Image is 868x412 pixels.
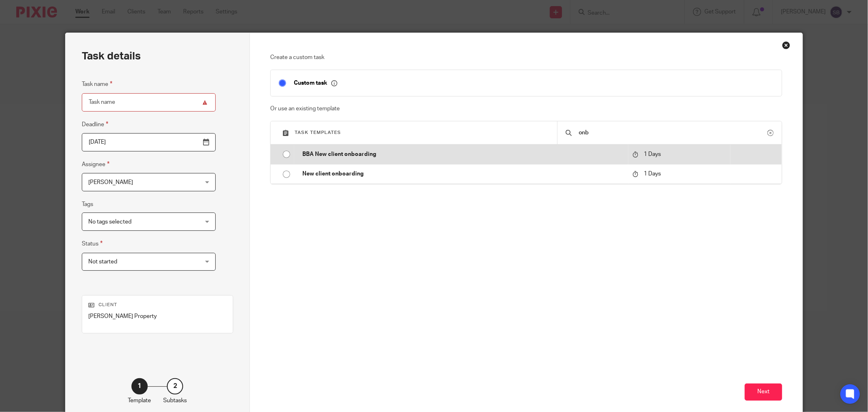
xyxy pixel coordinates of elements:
[294,79,337,87] p: Custom task
[88,219,131,225] span: No tags selected
[270,53,782,61] p: Create a custom task
[302,170,624,178] p: New client onboarding
[131,378,148,394] div: 1
[82,200,93,208] label: Tags
[88,302,227,308] p: Client
[82,239,103,248] label: Status
[163,397,187,405] p: Subtasks
[745,384,782,401] button: Next
[88,180,133,185] span: [PERSON_NAME]
[88,259,117,265] span: Not started
[644,171,661,177] span: 1 Days
[270,105,782,113] p: Or use an existing template
[782,41,790,49] div: Close this dialog window
[82,93,216,112] input: Task name
[82,49,141,63] h2: Task details
[578,128,767,137] input: Search...
[82,79,112,89] label: Task name
[128,397,151,405] p: Template
[302,150,624,158] p: BBA New client onboarding
[88,312,227,320] p: [PERSON_NAME] Property
[644,151,661,157] span: 1 Days
[82,120,108,129] label: Deadline
[295,130,341,135] span: Task templates
[167,378,183,394] div: 2
[82,133,216,151] input: Pick a date
[82,160,109,169] label: Assignee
